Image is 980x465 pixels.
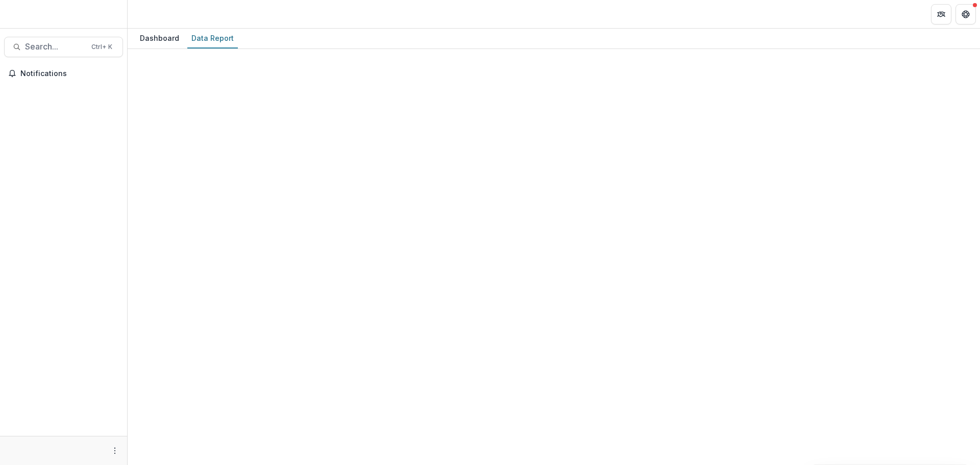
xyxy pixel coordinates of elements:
[109,445,121,457] button: More
[187,29,238,48] a: Data Report
[89,41,114,53] div: Ctrl + K
[187,31,238,45] div: Data Report
[4,65,123,82] button: Notifications
[4,37,123,57] button: Search...
[136,31,183,45] div: Dashboard
[955,4,976,25] button: Get Help
[136,29,183,48] a: Dashboard
[931,4,951,25] button: Partners
[25,42,85,52] span: Search...
[20,69,119,78] span: Notifications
